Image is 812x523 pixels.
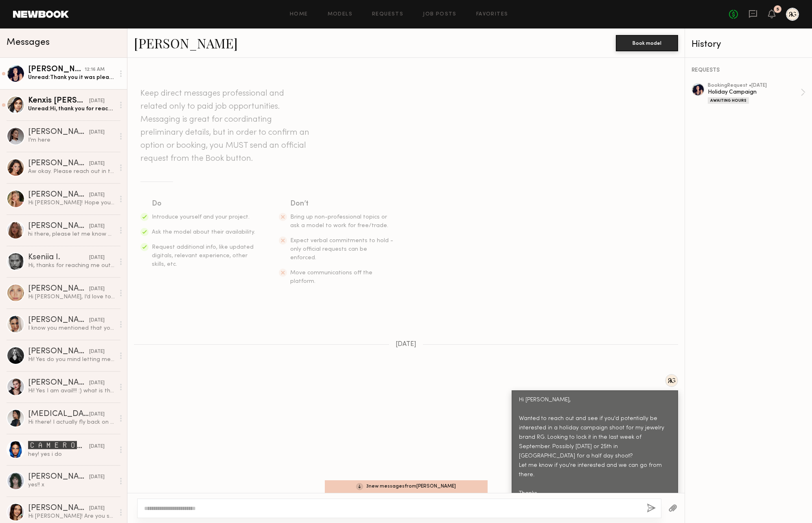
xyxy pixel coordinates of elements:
div: 5 [777,7,779,12]
div: Hi! Yes I am avail!!! :) what is the half day rate? :) [28,387,115,395]
div: Unread: Hi, thank you for reaching out!! I’m not sure when I’ll be in [GEOGRAPHIC_DATA] next but ... [28,105,115,113]
header: Keep direct messages professional and related only to paid job opportunities. Messaging is great ... [140,87,311,165]
div: 12:16 AM [85,66,105,74]
div: Do [152,198,256,210]
div: [PERSON_NAME] [28,504,89,512]
div: [DATE] [89,191,105,199]
div: [DATE] [89,411,105,418]
span: Expect verbal commitments to hold - only official requests can be enforced. [290,238,393,260]
div: Holiday Campaign [708,88,801,96]
div: hey! yes i do [28,451,115,458]
a: Requests [372,12,403,17]
div: [PERSON_NAME] [28,379,89,387]
div: [DATE] [89,129,105,136]
div: [DATE] [89,379,105,387]
span: Messages [7,38,50,47]
a: [PERSON_NAME] [134,34,238,52]
div: hi there, please let me know as soon as possible. I have another job wanting to book me for the s... [28,230,115,238]
div: Hi [PERSON_NAME]! Are you still planning the holiday campaign this month? Thank you! [28,512,115,520]
div: [DATE] [89,285,105,293]
span: [DATE] [396,341,416,348]
div: [DATE] [89,254,105,262]
div: I know you mentioned that you were thinking it would be a half day so are you thinking like 4 hou... [28,324,115,332]
span: Request additional info, like updated digitals, relevant experience, other skills, etc. [152,245,254,267]
div: yes!! x [28,481,115,489]
div: [DATE] [89,348,105,356]
a: Book model [616,39,678,46]
a: Job Posts [423,12,457,17]
div: [PERSON_NAME] [28,66,85,74]
div: 3 new message s from [PERSON_NAME] [325,480,488,493]
div: booking Request • [DATE] [708,83,801,88]
a: Favorites [476,12,508,17]
div: [PERSON_NAME] [28,222,89,230]
div: Hi! Yes do you mind letting me know the rate and are the products mostly full body or cropped or ... [28,356,115,363]
div: [PERSON_NAME] [28,160,89,168]
div: Unread: Thank you it was pleasure to work with you guys [28,74,115,81]
a: bookingRequest •[DATE]Holiday CampaignAwaiting Hours [708,83,805,104]
div: [DATE] [89,505,105,512]
div: [DATE] [89,223,105,230]
div: [PERSON_NAME] [28,348,89,356]
div: I’m here [28,136,115,144]
div: [DATE] [89,473,105,481]
button: Book model [616,35,678,51]
a: Home [290,12,308,17]
div: [MEDICAL_DATA][PERSON_NAME] [28,410,89,418]
div: [DATE] [89,443,105,451]
div: Aw okay. Please reach out in the future! I’d love to work with you. [28,168,115,175]
a: Models [328,12,352,17]
div: [PERSON_NAME] [28,191,89,199]
div: [PERSON_NAME] [28,285,89,293]
span: Bring up non-professional topics or ask a model to work for free/trade. [290,214,388,228]
div: Hi [PERSON_NAME], I’d love to but unfortunately I don’t have a car right now. If someone else is ... [28,293,115,301]
div: [PERSON_NAME] [28,316,89,324]
span: Move communications off the platform. [290,270,372,284]
div: Kenxis [PERSON_NAME] [28,97,89,105]
div: 🅲🅰🅼🅴🆁🅾🅽 🆂. [28,441,89,451]
div: REQUESTS [692,68,805,73]
div: [PERSON_NAME] [28,473,89,481]
div: Hi [PERSON_NAME], Wanted to reach out and see if you'd potentially be interested in a holiday cam... [519,396,671,508]
div: [DATE] [89,97,105,105]
span: Introduce yourself and your project. [152,214,250,220]
div: Don’t [290,198,394,210]
div: Hi there! I actually fly back on the 16th, I could do 17th or 18th [28,418,115,426]
div: History [692,40,805,49]
div: Hi [PERSON_NAME]! Hope you doing well. Sorry for getting back late, just got back to LA. I’m inte... [28,199,115,207]
div: Hi, thanks for reaching me out I’m currently outside of [GEOGRAPHIC_DATA] [28,262,115,269]
span: Ask the model about their availability. [152,230,255,235]
div: [PERSON_NAME] [28,128,89,136]
div: [DATE] [89,160,105,168]
div: Kseniia I. [28,254,89,262]
div: [DATE] [89,317,105,324]
div: Awaiting Hours [708,97,749,104]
